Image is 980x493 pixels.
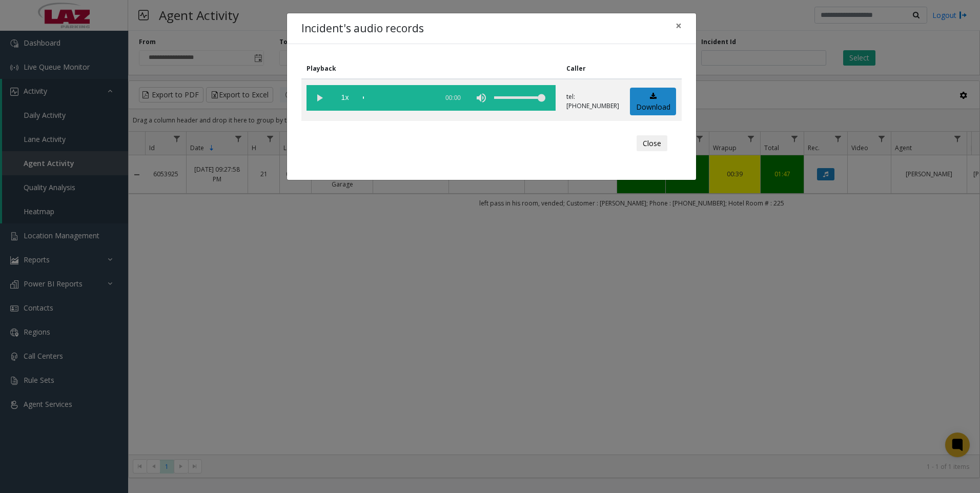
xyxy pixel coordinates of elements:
[494,85,545,111] div: volume level
[561,58,625,79] th: Caller
[630,88,676,116] a: Download
[332,85,358,111] span: playback speed button
[363,85,433,111] div: scrub bar
[676,18,682,33] span: ×
[301,58,561,79] th: Playback
[301,20,424,37] h4: Incident's audio records
[566,92,619,111] p: tel:[PHONE_NUMBER]
[668,13,689,38] button: Close
[637,135,667,152] button: Close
